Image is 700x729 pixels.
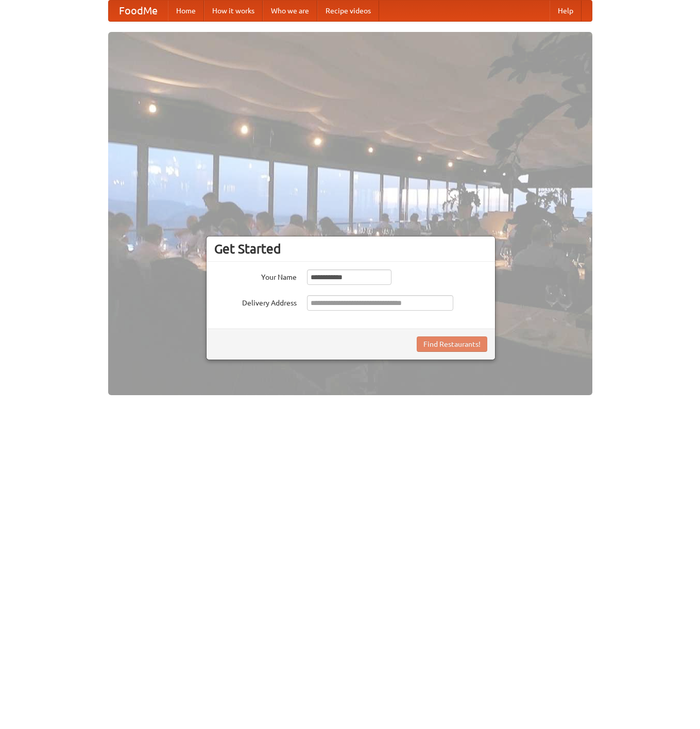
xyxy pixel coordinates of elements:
[214,241,487,257] h3: Get Started
[550,1,582,21] a: Help
[109,1,168,21] a: FoodMe
[168,1,204,21] a: Home
[317,1,379,21] a: Recipe videos
[214,295,297,308] label: Delivery Address
[417,336,487,352] button: Find Restaurants!
[204,1,263,21] a: How it works
[214,269,297,282] label: Your Name
[263,1,317,21] a: Who we are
